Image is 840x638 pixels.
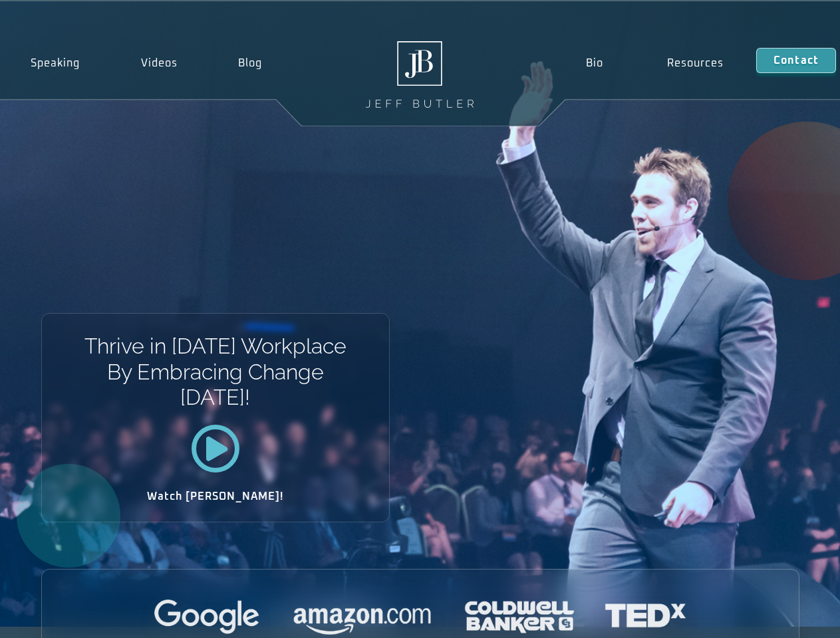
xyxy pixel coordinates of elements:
a: Bio [553,48,635,78]
h2: Watch [PERSON_NAME]! [88,491,343,502]
a: Contact [756,48,836,73]
a: Resources [635,48,756,78]
a: Blog [208,48,293,78]
span: Contact [773,55,819,66]
a: Videos [110,48,208,78]
h1: Thrive in [DATE] Workplace By Embracing Change [DATE]! [83,334,347,410]
nav: Menu [553,48,756,78]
